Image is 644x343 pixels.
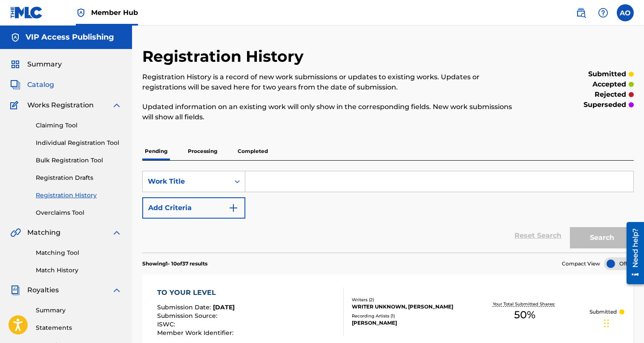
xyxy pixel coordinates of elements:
h5: VIP Access Publishing [26,32,114,42]
span: Member Hub [91,8,138,17]
div: Writers ( 2 ) [352,297,460,303]
a: Summary [36,306,122,315]
a: CatalogCatalog [10,80,54,90]
a: Individual Registration Tool [36,138,122,147]
span: ISWC : [157,320,177,328]
img: expand [112,100,122,110]
p: submitted [588,69,626,79]
p: Pending [142,142,170,160]
img: Summary [10,59,20,69]
div: Recording Artists ( 1 ) [352,313,460,319]
a: Registration History [36,191,122,200]
span: Member Work Identifier : [157,329,236,337]
span: [DATE] [213,303,235,311]
img: Works Registration [10,100,21,110]
p: Registration History is a record of new work submissions or updates to existing works. Updates or... [142,72,521,92]
a: Match History [36,266,122,275]
span: Summary [27,59,62,69]
span: Submission Source : [157,312,219,320]
img: Royalties [10,285,20,295]
a: Overclaims Tool [36,208,122,217]
img: MLC Logo [10,6,43,19]
div: User Menu [617,4,634,21]
a: SummarySummary [10,59,62,69]
a: Registration Drafts [36,173,122,182]
div: Drag [604,311,609,336]
img: expand [112,285,122,295]
img: expand [112,228,122,238]
a: Public Search [572,4,589,21]
h2: Registration History [142,47,308,66]
p: Showing 1 - 10 of 37 results [142,260,207,268]
img: 9d2ae6d4665cec9f34b9.svg [228,203,239,213]
img: search [576,8,586,18]
p: superseded [584,100,626,110]
p: Submitted [589,308,617,316]
p: Updated information on an existing work will only show in the corresponding fields. New work subm... [142,102,521,122]
span: Matching [27,228,60,238]
iframe: Resource Center [620,218,644,288]
div: Work Title [148,176,224,187]
p: Processing [185,142,220,160]
iframe: Chat Widget [601,302,644,343]
img: Matching [10,228,21,238]
a: Bulk Registration Tool [36,156,122,165]
span: Submission Date : [157,303,213,311]
img: Catalog [10,80,20,90]
a: Statements [36,323,122,332]
span: Royalties [27,285,59,295]
img: Top Rightsholder [76,8,86,18]
a: Matching Tool [36,248,122,257]
a: Claiming Tool [36,121,122,130]
span: Compact View [562,260,600,268]
p: Your Total Submitted Shares: [493,301,557,307]
p: accepted [592,79,626,89]
p: rejected [595,89,626,100]
span: 50 % [514,307,535,323]
img: Accounts [10,32,20,43]
span: Works Registration [27,100,94,110]
div: Help [595,4,612,21]
span: Catalog [27,80,54,90]
form: Search Form [142,171,634,253]
div: [PERSON_NAME] [352,319,460,327]
img: help [598,8,608,18]
div: TO YOUR LEVEL [157,288,236,298]
button: Add Criteria [142,197,245,219]
div: WRITER UNKNOWN, [PERSON_NAME] [352,303,460,311]
p: Completed [235,142,270,160]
